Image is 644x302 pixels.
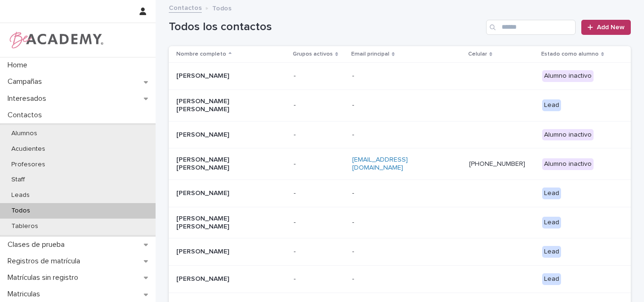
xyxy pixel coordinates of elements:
p: - [352,248,446,256]
div: Alumno inactivo [542,70,594,82]
p: - [294,219,345,227]
p: Interesados [4,94,54,103]
p: - [352,219,446,227]
p: Email principal [351,49,389,59]
div: Lead [542,188,561,199]
tr: [PERSON_NAME]-- Alumno inactivo [169,63,631,90]
tr: [PERSON_NAME] [PERSON_NAME]-- Lead [169,90,631,121]
p: - [294,160,345,168]
p: Profesores [4,161,53,169]
p: Celular [468,49,487,59]
p: [PERSON_NAME] [176,131,271,139]
div: Alumno inactivo [542,129,594,141]
p: - [294,248,345,256]
p: [PERSON_NAME] [176,248,271,256]
p: [PERSON_NAME] [PERSON_NAME] [176,215,271,231]
a: Add New [581,20,631,35]
tr: [PERSON_NAME]-- Lead [169,266,631,293]
h1: Todos los contactos [169,20,482,34]
tr: [PERSON_NAME]-- Lead [169,180,631,207]
div: Lead [542,217,561,229]
p: Staff [4,176,33,184]
p: [PERSON_NAME] [176,189,271,197]
p: - [294,131,345,139]
p: Registros de matrícula [4,257,88,266]
p: - [352,189,446,197]
tr: [PERSON_NAME]-- Lead [169,238,631,266]
p: [PERSON_NAME] [PERSON_NAME] [176,156,271,172]
div: Lead [542,246,561,258]
div: Lead [542,273,561,285]
p: Estado como alumno [541,49,599,59]
p: [PERSON_NAME] [PERSON_NAME] [176,98,271,114]
p: Campañas [4,77,50,86]
p: - [294,72,345,80]
span: Add New [597,24,625,31]
p: Matriculas [4,290,48,299]
p: Matrículas sin registro [4,273,86,282]
p: Alumnos [4,130,45,138]
a: [PHONE_NUMBER] [469,161,525,167]
p: Leads [4,191,37,199]
p: Clases de prueba [4,240,72,249]
p: - [352,131,446,139]
tr: [PERSON_NAME]-- Alumno inactivo [169,121,631,148]
p: Home [4,61,35,70]
p: Nombre completo [176,49,226,59]
p: Contactos [4,111,50,120]
p: - [352,72,446,80]
p: - [352,101,446,109]
img: WPrjXfSUmiLcdUfaYY4Q [8,31,104,49]
p: - [294,101,345,109]
tr: [PERSON_NAME] [PERSON_NAME]-[EMAIL_ADDRESS][DOMAIN_NAME][PHONE_NUMBER] Alumno inactivo [169,148,631,180]
p: Tableros [4,222,46,230]
p: Todos [212,2,231,13]
p: Acudientes [4,145,53,153]
p: [PERSON_NAME] [176,275,271,283]
div: Lead [542,99,561,111]
input: Search [486,20,576,35]
p: [PERSON_NAME] [176,72,271,80]
p: Todos [4,207,38,215]
p: - [352,275,446,283]
p: Grupos activos [293,49,333,59]
p: - [294,275,345,283]
a: Contactos [169,2,202,13]
a: [EMAIL_ADDRESS][DOMAIN_NAME] [352,156,408,171]
p: - [294,189,345,197]
div: Alumno inactivo [542,158,594,170]
tr: [PERSON_NAME] [PERSON_NAME]-- Lead [169,207,631,238]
